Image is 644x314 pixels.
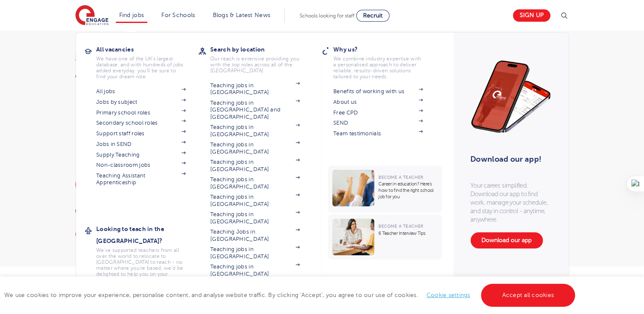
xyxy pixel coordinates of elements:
[75,231,314,243] div: [STREET_ADDRESS]
[470,232,543,248] a: Download our app
[210,176,300,190] a: Teaching jobs in [GEOGRAPHIC_DATA]
[378,230,438,237] p: 6 Teacher Interview Tips
[96,141,186,148] a: Jobs in SEND
[356,10,389,22] a: Recruit
[96,223,198,247] h3: Looking to teach in the [GEOGRAPHIC_DATA]?
[481,284,575,307] a: Accept all cookies
[210,82,300,96] a: Teaching jobs in [GEOGRAPHIC_DATA]
[75,71,314,157] h1: Teaching & Supply Agency near [GEOGRAPHIC_DATA], [GEOGRAPHIC_DATA]
[75,208,170,221] a: 0113 323 7633
[96,172,186,186] a: Teaching Assistant Apprenticeship
[96,130,186,137] a: Support staff roles
[378,181,438,200] p: Career in education? Here’s how to find the right school job for you
[119,12,144,18] a: Find jobs
[333,120,423,126] a: SEND
[210,194,300,208] a: Teaching jobs in [GEOGRAPHIC_DATA]
[328,166,444,213] a: Become a TeacherCareer in education? Here’s how to find the right school job for you
[470,150,547,168] h3: Download our app!
[470,181,551,224] p: Your career, simplified. Download our app to find work, manage your schedule, and stay in control...
[210,43,312,74] a: Search by locationOur reach is extensive providing you with the top roles across all of the [GEOG...
[96,162,186,168] a: Non-classroom jobs
[96,43,198,80] a: All vacanciesWe have one of the UK's largest database. and with hundreds of jobs added everyday. ...
[363,12,383,19] span: Recruit
[210,43,312,55] h3: Search by location
[426,292,470,298] a: Cookie settings
[333,88,423,95] a: Benefits of working with us
[210,56,300,74] p: Our reach is extensive providing you with the top roles across all of the [GEOGRAPHIC_DATA]
[75,52,314,63] nav: breadcrumb
[300,13,355,19] span: Schools looking for staff
[210,100,300,120] a: Teaching jobs in [GEOGRAPHIC_DATA] and [GEOGRAPHIC_DATA]
[210,263,300,277] a: Teaching jobs in [GEOGRAPHIC_DATA]
[96,88,186,95] a: All jobs
[96,223,198,283] a: Looking to teach in the [GEOGRAPHIC_DATA]?We've supported teachers from all over the world to rel...
[75,5,109,26] img: Engage Education
[161,12,195,18] a: For Schools
[213,12,271,18] a: Blogs & Latest News
[333,99,423,106] a: About us
[96,109,186,116] a: Primary school roles
[96,151,186,158] a: Supply Teaching
[4,292,577,298] span: We use cookies to improve your experience, personalise content, and analyse website traffic. By c...
[96,120,186,126] a: Secondary school roles
[333,109,423,116] a: Free CPD
[96,56,186,80] p: We have one of the UK's largest database. and with hundreds of jobs added everyday. you'll be sur...
[210,228,300,243] a: Teaching Jobs in [GEOGRAPHIC_DATA]
[333,56,423,80] p: We combine industry expertise with a personalised approach to deliver reliable, results-driven so...
[210,246,300,260] a: Teaching jobs in [GEOGRAPHIC_DATA]
[96,43,198,55] h3: All vacancies
[75,54,95,61] a: Home
[333,130,423,137] a: Team testimonials
[210,211,300,225] a: Teaching jobs in [GEOGRAPHIC_DATA]
[378,175,423,180] span: Become a Teacher
[333,43,435,55] h3: Why us?
[328,214,444,260] a: Become a Teacher6 Teacher Interview Tips
[378,224,423,228] span: Become a Teacher
[96,99,186,106] a: Jobs by subject
[333,43,435,80] a: Why us?We combine industry expertise with a personalised approach to deliver reliable, results-dr...
[75,174,192,196] a: Looking for a new agency partner?
[210,159,300,173] a: Teaching jobs in [GEOGRAPHIC_DATA]
[513,9,550,22] a: Sign up
[96,247,186,283] p: We've supported teachers from all over the world to relocate to [GEOGRAPHIC_DATA] to teach - no m...
[210,141,300,155] a: Teaching jobs in [GEOGRAPHIC_DATA]
[210,124,300,138] a: Teaching jobs in [GEOGRAPHIC_DATA]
